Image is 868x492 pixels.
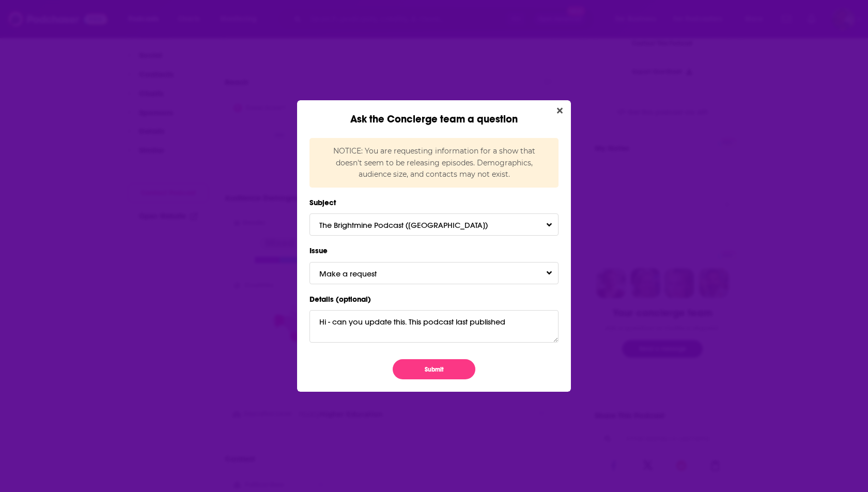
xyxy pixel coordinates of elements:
span: The Brightmine Podcast ([GEOGRAPHIC_DATA]) [319,220,508,230]
label: Issue [309,244,559,257]
div: Ask the Concierge team a question [297,100,571,126]
button: The Brightmine Podcast ([GEOGRAPHIC_DATA])Toggle Pronoun Dropdown [309,213,559,236]
button: Submit [393,359,475,379]
button: Close [553,104,567,117]
label: Details (optional) [309,293,559,306]
textarea: Hi - can you update this. This podcast last published [309,310,559,342]
label: Subject [309,196,559,209]
button: Make a requestToggle Pronoun Dropdown [309,262,559,284]
span: Make a request [319,269,397,279]
div: NOTICE: You are requesting information for a show that doesn't seem to be releasing episodes. Dem... [309,138,559,187]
